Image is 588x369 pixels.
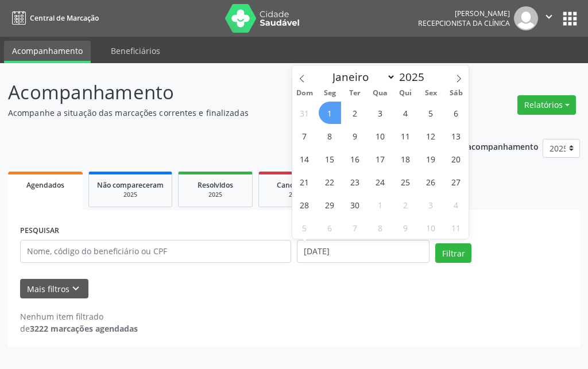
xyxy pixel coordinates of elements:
div: [PERSON_NAME] [418,9,510,18]
div: Nenhum item filtrado [20,310,138,323]
span: Setembro 21, 2025 [293,170,316,193]
span: Setembro 4, 2025 [394,102,417,124]
span: Setembro 15, 2025 [319,147,341,170]
span: Setembro 30, 2025 [344,193,366,216]
button: Mais filtroskeyboard_arrow_down [20,279,88,299]
a: Acompanhamento [4,41,91,63]
span: Outubro 8, 2025 [369,216,392,239]
span: Qua [367,90,393,97]
span: Setembro 23, 2025 [344,170,366,193]
span: Ter [342,90,367,97]
input: Selecione um intervalo [297,240,430,263]
span: Agendados [26,180,64,190]
span: Setembro 18, 2025 [394,147,417,170]
button: Filtrar [435,243,471,263]
span: Outubro 11, 2025 [445,216,467,239]
button: apps [560,9,580,29]
span: Seg [317,90,342,97]
span: Setembro 28, 2025 [293,193,316,216]
button:  [538,6,560,30]
input: Year [396,69,434,84]
span: Setembro 16, 2025 [344,147,366,170]
span: Setembro 22, 2025 [319,170,341,193]
span: Setembro 13, 2025 [445,125,467,147]
span: Setembro 6, 2025 [445,102,467,124]
button: Relatórios [517,95,576,115]
span: Setembro 12, 2025 [420,125,442,147]
input: Nome, código do beneficiário ou CPF [20,240,291,263]
strong: 3222 marcações agendadas [30,323,138,334]
span: Setembro 20, 2025 [445,147,467,170]
span: Setembro 27, 2025 [445,170,467,193]
span: Setembro 10, 2025 [369,125,392,147]
span: Outubro 5, 2025 [293,216,316,239]
span: Resolvidos [198,180,233,190]
div: de [20,323,138,335]
span: Qui [393,90,418,97]
span: Dom [292,90,318,97]
span: Não compareceram [97,180,164,190]
i:  [543,10,555,23]
span: Outubro 2, 2025 [394,193,417,216]
img: img [514,6,538,30]
span: Central de Marcação [30,13,99,23]
span: Agosto 31, 2025 [293,102,316,124]
span: Setembro 7, 2025 [293,125,316,147]
a: Central de Marcação [8,9,99,28]
a: Beneficiários [103,41,168,61]
span: Sáb [443,90,469,97]
span: Outubro 4, 2025 [445,193,467,216]
span: Setembro 2, 2025 [344,102,366,124]
span: Setembro 5, 2025 [420,102,442,124]
div: 2025 [97,191,164,199]
span: Setembro 11, 2025 [394,125,417,147]
span: Setembro 9, 2025 [344,125,366,147]
p: Acompanhe a situação das marcações correntes e finalizadas [8,107,408,119]
span: Setembro 24, 2025 [369,170,392,193]
i: keyboard_arrow_down [69,282,82,295]
span: Outubro 10, 2025 [420,216,442,239]
span: Setembro 29, 2025 [319,193,341,216]
span: Recepcionista da clínica [418,18,510,28]
span: Setembro 14, 2025 [293,147,316,170]
span: Setembro 3, 2025 [369,102,392,124]
span: Outubro 9, 2025 [394,216,417,239]
span: Outubro 1, 2025 [369,193,392,216]
span: Outubro 3, 2025 [420,193,442,216]
span: Setembro 8, 2025 [319,125,341,147]
span: Setembro 25, 2025 [394,170,417,193]
div: 2025 [267,191,324,199]
span: Setembro 17, 2025 [369,147,392,170]
span: Sex [418,90,443,97]
select: Month [327,69,396,85]
span: Setembro 19, 2025 [420,147,442,170]
p: Acompanhamento [8,78,408,107]
span: Setembro 1, 2025 [319,102,341,124]
p: Ano de acompanhamento [437,139,539,153]
label: PESQUISAR [20,222,59,240]
span: Outubro 6, 2025 [319,216,341,239]
span: Outubro 7, 2025 [344,216,366,239]
span: Setembro 26, 2025 [420,170,442,193]
div: 2025 [187,191,244,199]
span: Cancelados [277,180,315,190]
